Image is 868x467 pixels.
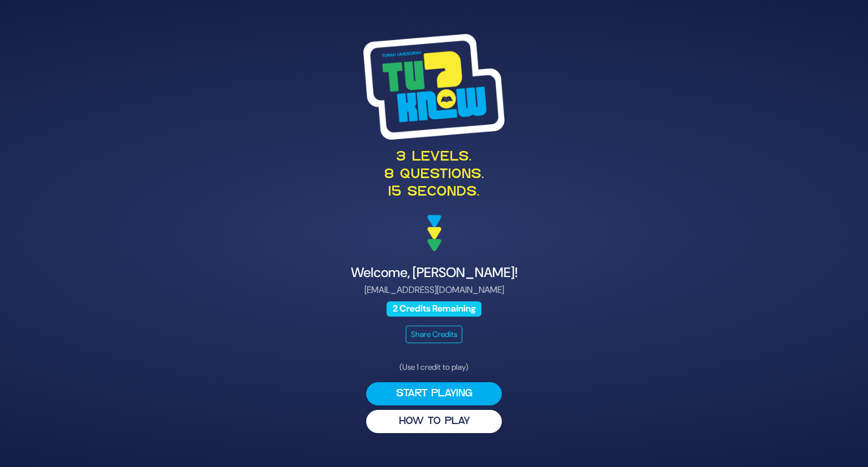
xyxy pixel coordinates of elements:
[158,283,710,297] p: [EMAIL_ADDRESS][DOMAIN_NAME]
[387,301,481,317] span: 2 Credits Remaining
[406,326,462,343] button: Share Credits
[366,410,502,433] button: HOW TO PLAY
[158,149,710,202] p: 3 levels. 8 questions. 15 seconds.
[427,215,441,251] img: decoration arrows
[363,34,505,139] img: Tournament Logo
[366,382,502,405] button: Start Playing
[158,265,710,281] h4: Welcome, [PERSON_NAME]!
[366,361,502,373] p: (Use 1 credit to play)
